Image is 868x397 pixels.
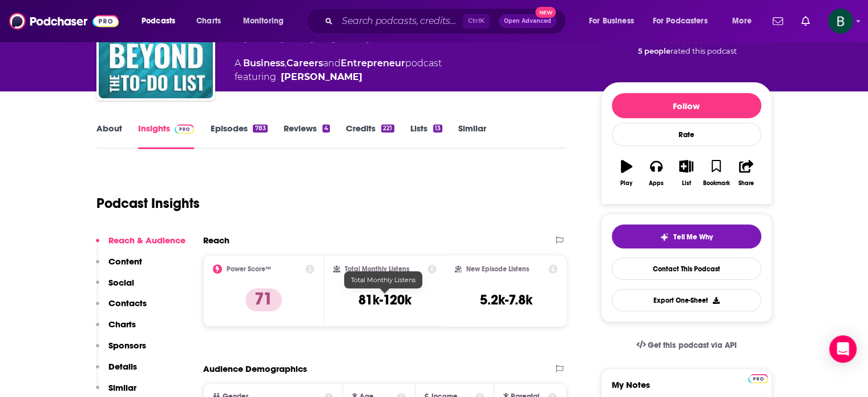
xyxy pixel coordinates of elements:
button: Charts [96,319,136,340]
a: Lists13 [410,123,442,149]
p: Reach & Audience [108,235,185,246]
button: Bookmark [701,153,731,194]
img: User Profile [828,9,853,34]
span: Open Advanced [504,18,551,24]
button: Sponsors [96,340,146,361]
button: open menu [235,12,298,30]
a: Business [243,58,285,69]
a: Show notifications dropdown [768,11,788,31]
p: 71 [245,288,282,311]
p: Content [108,256,142,267]
p: Charts [108,319,136,330]
a: Erik Fisher [281,70,362,84]
img: Podchaser Pro [748,374,768,383]
button: Export One-Sheet [612,289,761,311]
img: tell me why sparkle [660,232,669,242]
p: Sponsors [108,340,146,351]
a: Episodes783 [210,123,267,149]
span: and [323,58,341,69]
p: Details [108,361,137,372]
span: New [535,7,556,18]
button: open menu [724,12,766,30]
input: Search podcasts, credits, & more... [337,12,463,30]
div: Share [738,180,754,187]
span: For Podcasters [653,13,708,29]
a: Careers [286,58,323,69]
button: Share [731,153,761,194]
div: 221 [381,125,394,133]
button: Show profile menu [828,9,853,34]
div: Open Intercom Messenger [829,335,857,363]
img: Podchaser - Follow, Share and Rate Podcasts [9,10,119,32]
button: Contacts [96,298,147,319]
button: open menu [134,12,190,30]
button: Open AdvancedNew [499,14,556,28]
button: Play [612,153,641,194]
span: Tell Me Why [673,232,713,242]
p: Contacts [108,298,147,308]
button: List [671,153,701,194]
span: Podcasts [142,13,175,29]
p: Similar [108,382,136,393]
a: Charts [189,12,228,30]
img: Podchaser Pro [175,125,195,134]
button: Reach & Audience [96,235,185,256]
button: Social [96,277,134,298]
div: Apps [649,180,664,187]
button: Content [96,256,142,277]
span: Logged in as betsy46033 [828,9,853,34]
span: Total Monthly Listens [351,276,415,284]
a: Show notifications dropdown [797,11,814,31]
a: About [96,123,122,149]
div: 13 [433,125,442,133]
button: Follow [612,93,761,118]
div: Search podcasts, credits, & more... [317,8,577,34]
span: featuring [235,70,442,84]
h2: Total Monthly Listens [345,265,409,273]
div: Rate [612,123,761,146]
p: Social [108,277,134,288]
div: 4 [322,125,330,133]
h2: Reach [203,235,229,246]
span: For Business [589,13,634,29]
a: Pro website [748,372,768,383]
span: 5 people [638,47,671,55]
a: Similar [458,123,486,149]
button: Apps [641,153,671,194]
a: Contact This Podcast [612,258,761,280]
a: Reviews4 [284,123,330,149]
div: Bookmark [703,180,729,187]
h2: Power Score™ [227,265,271,273]
h3: 81k-120k [358,291,411,308]
span: More [732,13,752,29]
span: Charts [196,13,221,29]
span: , [285,58,286,69]
span: rated this podcast [671,47,737,55]
button: open menu [581,12,648,30]
span: Get this podcast via API [648,340,736,350]
div: List [682,180,691,187]
button: Details [96,361,137,382]
button: open menu [645,12,724,30]
a: Get this podcast via API [627,331,746,359]
h2: Audience Demographics [203,363,307,374]
h2: New Episode Listens [466,265,529,273]
span: Ctrl K [463,14,490,29]
h3: 5.2k-7.8k [480,291,532,308]
a: Entrepreneur [341,58,405,69]
a: InsightsPodchaser Pro [138,123,195,149]
div: Play [620,180,632,187]
div: A podcast [235,57,442,84]
span: Monitoring [243,13,284,29]
div: 783 [253,125,267,133]
h1: Podcast Insights [96,195,200,212]
button: tell me why sparkleTell Me Why [612,224,761,248]
a: Credits221 [346,123,394,149]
